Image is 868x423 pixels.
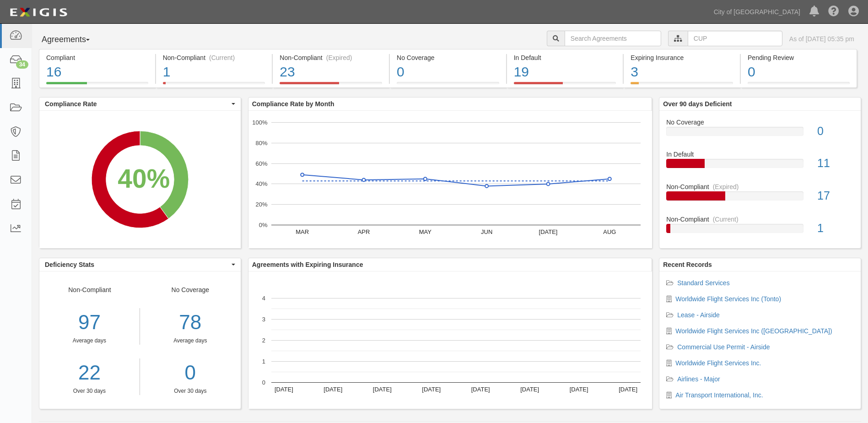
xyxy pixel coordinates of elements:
div: Average days [39,337,140,345]
div: 11 [810,155,861,172]
div: Expiring Insurance [631,53,733,62]
a: No Coverage0 [390,82,506,89]
a: Standard Services [677,279,729,287]
button: Deficiency Stats [39,258,241,271]
b: Compliance Rate by Month [252,100,334,108]
div: 19 [514,62,616,82]
svg: A chart. [248,271,652,409]
a: Non-Compliant(Expired)23 [273,82,389,89]
div: 3 [631,62,733,82]
text: MAY [419,228,431,235]
a: Worldwide Flight Services Inc. [675,359,761,367]
div: 97 [39,308,140,337]
text: [DATE] [373,386,392,393]
text: 20% [255,201,267,208]
div: Non-Compliant [659,215,861,224]
b: Recent Records [663,261,712,268]
a: Air Transport International, Inc. [675,391,763,399]
text: 0% [259,222,267,228]
div: 23 [280,62,382,82]
div: 40% [118,160,170,197]
text: [DATE] [539,228,557,235]
a: Commercial Use Permit - Airside [677,343,770,351]
div: 16 [46,62,148,82]
div: As of [DATE] 05:35 pm [789,34,854,43]
div: 0 [397,62,499,82]
a: Non-Compliant(Current)1 [156,82,272,89]
button: Compliance Rate [39,98,241,110]
div: Over 30 days [39,387,140,395]
a: In Default19 [507,82,623,89]
text: [DATE] [619,386,637,393]
text: APR [357,228,370,235]
a: Worldwide Flight Services Inc (Tonto) [675,295,781,303]
input: CUP [688,31,782,46]
div: 34 [16,60,28,69]
text: 100% [252,119,268,126]
button: Agreements [39,31,108,49]
div: 78 [147,308,234,337]
text: 2 [262,337,265,344]
text: MAR [296,228,309,235]
div: No Coverage [659,118,861,127]
text: [DATE] [520,386,539,393]
input: Search Agreements [565,31,661,46]
div: 0 [810,123,861,140]
div: 0 [748,62,850,82]
a: Pending Review0 [741,82,857,89]
b: Agreements with Expiring Insurance [252,261,363,268]
div: Compliant [46,53,148,62]
span: Deficiency Stats [45,260,229,269]
div: (Expired) [713,182,739,191]
svg: A chart. [248,111,652,248]
a: Worldwide Flight Services Inc ([GEOGRAPHIC_DATA]) [675,327,832,335]
span: Compliance Rate [45,99,229,108]
div: No Coverage [140,285,241,395]
svg: A chart. [39,111,241,248]
text: 80% [255,140,267,146]
text: [DATE] [275,386,293,393]
div: 17 [810,188,861,204]
text: JUN [481,228,492,235]
text: 4 [262,295,265,302]
div: 1 [163,62,265,82]
div: No Coverage [397,53,499,62]
div: (Current) [713,215,739,224]
text: [DATE] [569,386,588,393]
img: logo-5460c22ac91f19d4615b14bd174203de0afe785f0fc80cf4dbbc73dc1793850b.png [7,4,70,21]
text: 60% [255,160,267,167]
a: 22 [39,358,140,387]
text: [DATE] [323,386,342,393]
div: (Expired) [326,53,352,62]
div: In Default [514,53,616,62]
a: 0 [147,358,234,387]
a: City of [GEOGRAPHIC_DATA] [709,3,805,21]
div: In Default [659,150,861,159]
text: 0 [262,379,265,386]
div: 1 [810,220,861,237]
a: Lease - Airside [677,311,720,319]
text: [DATE] [422,386,441,393]
a: Airlines - Major [677,375,720,383]
text: 1 [262,358,265,365]
a: Non-Compliant(Expired)17 [666,182,854,215]
div: Non-Compliant (Expired) [280,53,382,62]
div: Non-Compliant [39,285,140,395]
div: Non-Compliant (Current) [163,53,265,62]
a: Compliant16 [39,82,155,89]
text: 40% [255,180,267,187]
a: Non-Compliant(Current)1 [666,215,854,240]
i: Help Center - Complianz [828,6,839,17]
text: 3 [262,316,265,323]
b: Over 90 days Deficient [663,100,732,108]
text: AUG [603,228,616,235]
div: (Current) [209,53,235,62]
a: In Default11 [666,150,854,182]
div: Over 30 days [147,387,234,395]
a: Expiring Insurance3 [624,82,740,89]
